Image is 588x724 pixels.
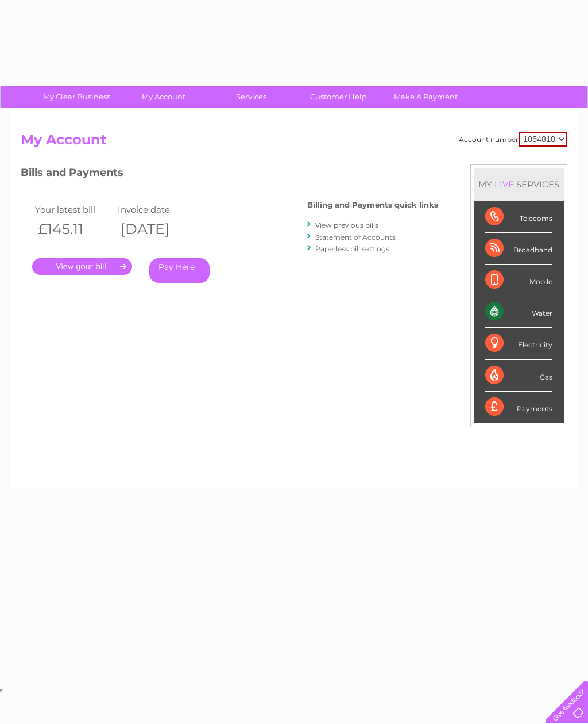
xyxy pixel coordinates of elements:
a: Paperless bill settings [315,244,389,253]
th: £145.11 [32,217,115,241]
div: Gas [485,360,552,392]
div: Electricity [485,328,552,359]
a: . [32,258,132,275]
a: Statement of Accounts [315,233,396,242]
td: Invoice date [115,202,198,217]
a: Pay Here [149,258,210,283]
a: Services [204,86,299,108]
a: View previous bills [315,221,378,229]
th: [DATE] [115,217,198,241]
h4: Billing and Payments quick links [307,201,438,209]
div: Account number [459,132,567,147]
a: My Account [117,86,211,108]
a: My Clear Business [29,86,124,108]
div: MY SERVICES [474,168,564,201]
h2: My Account [21,132,567,154]
div: Mobile [485,265,552,296]
h3: Bills and Payments [21,164,438,185]
div: Water [485,296,552,328]
div: LIVE [492,179,516,190]
td: Your latest bill [32,202,115,217]
a: Make A Payment [378,86,473,108]
a: Customer Help [291,86,386,108]
div: Payments [485,392,552,423]
div: Broadband [485,233,552,265]
div: Telecoms [485,201,552,233]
